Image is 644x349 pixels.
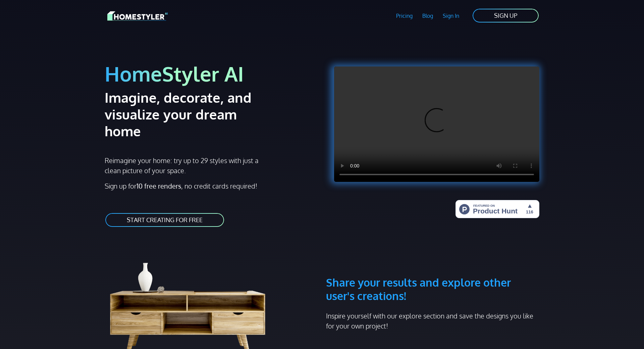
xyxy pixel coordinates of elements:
[472,8,539,23] a: SIGN UP
[326,311,539,331] p: Inspire yourself with our explore section and save the designs you like for your own project!
[105,89,275,139] h2: Imagine, decorate, and visualize your dream home
[417,8,438,23] a: Blog
[105,181,318,191] p: Sign up for , no credit cards required!
[137,182,181,190] strong: 10 free renders
[105,212,225,228] a: START CREATING FOR FREE
[107,10,168,22] img: HomeStyler AI logo
[391,8,418,23] a: Pricing
[326,244,539,303] h3: Share your results and explore other user's creations!
[438,8,464,23] a: Sign In
[105,155,265,176] p: Reimagine your home: try up to 29 styles with just a clean picture of your space.
[455,200,539,218] img: HomeStyler AI - Interior Design Made Easy: One Click to Your Dream Home | Product Hunt
[105,61,318,86] h1: HomeStyler AI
